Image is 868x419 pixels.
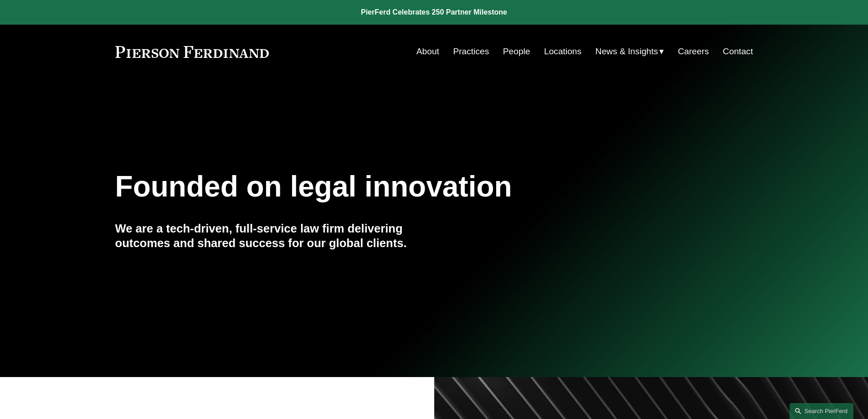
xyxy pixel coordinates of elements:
span: News & Insights [596,44,658,60]
a: About [416,43,439,60]
a: Contact [723,43,753,60]
a: folder dropdown [596,43,664,60]
a: Careers [678,43,709,60]
a: People [503,43,530,60]
h4: We are a tech-driven, full-service law firm delivering outcomes and shared success for our global... [115,221,434,251]
a: Locations [544,43,581,60]
h1: Founded on legal innovation [115,170,647,203]
a: Practices [453,43,489,60]
a: Search this site [790,403,853,419]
